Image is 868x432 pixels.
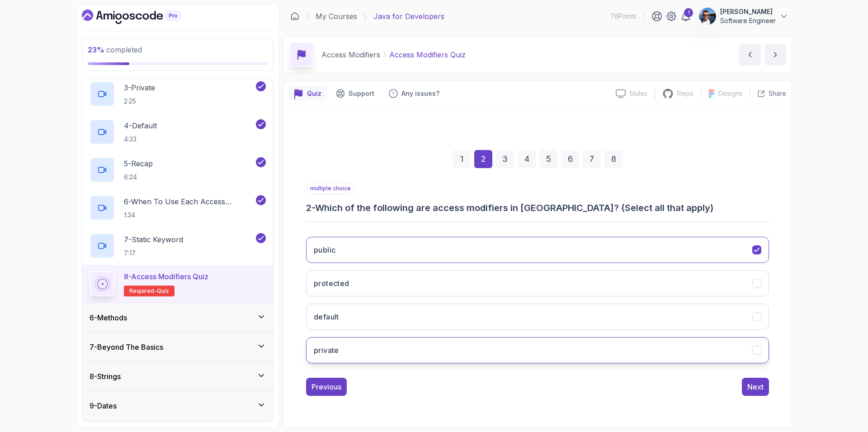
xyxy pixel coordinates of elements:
p: 5 - Recap [124,158,153,169]
p: 4:33 [124,135,157,144]
span: 23 % [88,45,104,54]
button: Support button [330,86,380,101]
p: Support [349,89,374,98]
p: 6 - When To Use Each Access Modifier [124,196,254,207]
p: Access Modifiers Quiz [389,49,466,60]
p: 2:25 [124,97,155,106]
button: Feedback button [383,86,445,101]
div: 8 [604,150,623,168]
div: 4 [518,150,536,168]
a: My Courses [316,11,357,22]
h3: 9 - Dates [90,400,117,411]
p: multiple choice [306,183,355,194]
button: 3-Private2:25 [90,81,266,107]
button: user profile image[PERSON_NAME]Software Engineer [698,7,788,25]
div: Next [747,381,764,392]
p: Designs [718,89,742,98]
button: public [306,237,769,263]
button: 6-Methods [82,303,273,332]
a: 1 [680,11,691,22]
h3: protected [314,278,349,289]
a: Dashboard [290,12,299,21]
span: quiz [157,287,169,295]
a: Dashboard [82,9,201,24]
h3: 7 - Beyond The Basics [90,342,163,352]
div: 5 [539,150,557,168]
p: 7 - Static Keyword [124,234,183,245]
button: quiz button [289,86,327,101]
div: Previous [311,381,341,392]
h3: 8 - Strings [90,371,121,382]
p: Repo [677,89,693,98]
span: completed [88,45,142,54]
div: 1 [684,8,693,17]
button: 7-Static Keyword7:17 [90,233,266,258]
button: Previous [306,378,347,396]
button: next content [764,44,786,66]
button: protected [306,270,769,296]
button: 7-Beyond The Basics [82,333,273,362]
p: Share [769,89,786,98]
button: default [306,304,769,330]
p: Quiz [307,89,321,98]
button: 9-Dates [82,391,273,420]
button: Share [750,89,786,98]
p: Any issues? [401,89,439,98]
p: Software Engineer [720,16,776,25]
p: Java for Developers [373,11,444,22]
h3: 6 - Methods [90,312,127,323]
p: 3 - Private [124,82,155,93]
button: 8-Strings [82,362,273,391]
div: 6 [561,150,579,168]
p: 4 - Default [124,120,157,131]
p: 6:24 [124,173,153,182]
p: Slides [629,89,647,98]
p: 1:34 [124,211,254,220]
button: 6-When To Use Each Access Modifier1:34 [90,195,266,221]
h3: default [314,311,339,322]
button: 4-Default4:33 [90,119,266,145]
button: previous content [739,44,761,66]
h3: private [314,345,339,356]
div: 7 [583,150,601,168]
h3: public [314,244,335,255]
p: [PERSON_NAME] [720,7,776,16]
div: 3 [496,150,514,168]
span: Required- [129,287,157,295]
p: 7:17 [124,249,183,258]
div: 2 [474,150,492,168]
p: Access Modifiers [321,49,380,60]
button: 8-Access Modifiers QuizRequired-quiz [90,271,266,296]
button: Next [742,378,769,396]
h3: 2 - Which of the following are access modifiers in [GEOGRAPHIC_DATA]? (Select all that apply) [306,202,769,214]
p: 8 - Access Modifiers Quiz [124,271,208,282]
div: 1 [453,150,471,168]
button: 5-Recap6:24 [90,157,266,183]
button: private [306,337,769,363]
img: user profile image [699,8,716,25]
p: 76 Points [610,12,637,21]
